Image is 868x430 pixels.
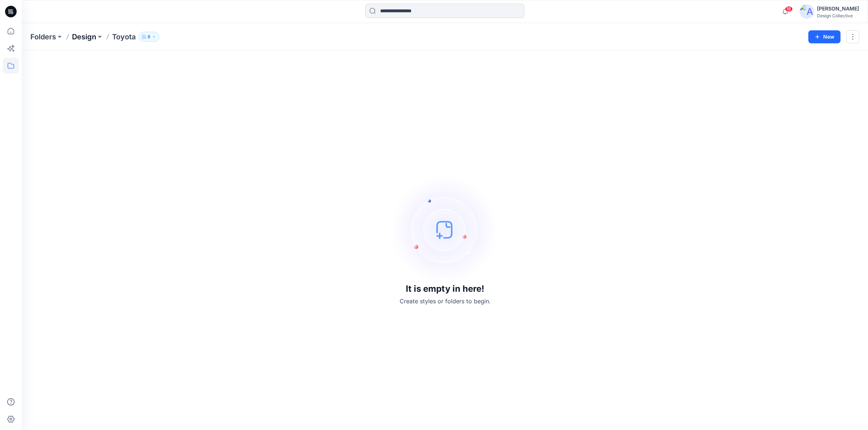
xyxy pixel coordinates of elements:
[139,32,159,42] button: 8
[817,13,859,18] div: Design Collective
[800,4,814,19] img: avatar
[406,284,484,294] h3: It is empty in here!
[112,32,136,42] p: Toyota
[72,32,96,42] a: Design
[817,4,859,13] div: [PERSON_NAME]
[785,6,793,12] span: 18
[30,32,56,42] a: Folders
[148,33,150,41] p: 8
[391,175,499,284] img: empty-state-image.svg
[400,297,490,305] p: Create styles or folders to begin.
[808,30,841,43] button: New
